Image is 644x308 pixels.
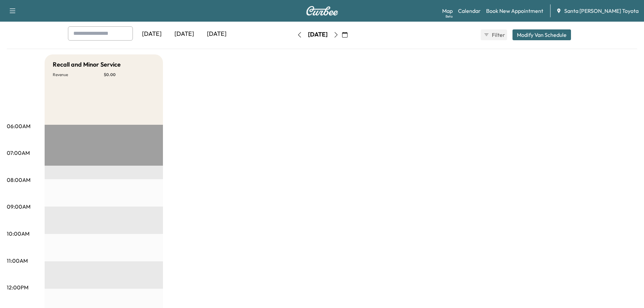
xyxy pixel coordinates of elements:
[7,230,29,238] p: 10:00AM
[306,6,338,16] img: Curbee Logo
[200,26,233,42] div: [DATE]
[7,283,28,291] p: 12:00PM
[104,72,155,77] p: $ 0.00
[136,26,168,42] div: [DATE]
[486,7,543,15] a: Book New Appointment
[308,30,328,39] div: [DATE]
[7,122,30,130] p: 06:00AM
[442,7,453,15] a: MapBeta
[7,176,30,184] p: 08:00AM
[564,7,639,15] span: Santa [PERSON_NAME] Toyota
[492,31,504,39] span: Filter
[446,14,453,19] div: Beta
[7,149,30,157] p: 07:00AM
[53,60,121,69] h5: Recall and Minor Service
[458,7,481,15] a: Calendar
[53,72,104,77] p: Revenue
[481,29,507,40] button: Filter
[168,26,200,42] div: [DATE]
[7,257,28,265] p: 11:00AM
[7,203,30,211] p: 09:00AM
[512,29,571,40] button: Modify Van Schedule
